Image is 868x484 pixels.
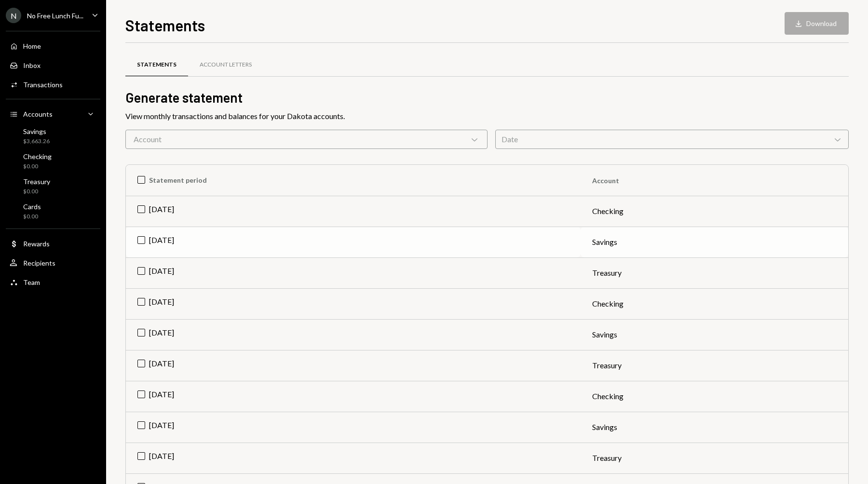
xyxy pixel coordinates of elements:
[6,37,100,54] a: Home
[6,105,100,122] a: Accounts
[23,278,40,286] div: Team
[581,350,848,381] td: Treasury
[23,110,53,118] div: Accounts
[23,81,63,89] div: Transactions
[6,273,100,291] a: Team
[200,61,252,69] div: Account Letters
[6,76,100,93] a: Transactions
[495,130,849,149] div: Date
[6,124,100,148] a: Savings$3,663.26
[581,288,848,319] td: Checking
[6,254,100,271] a: Recipients
[6,175,100,198] a: Treasury$0.00
[125,110,849,122] div: View monthly transactions and balances for your Dakota accounts.
[23,188,50,196] div: $0.00
[581,381,848,412] td: Checking
[23,259,55,267] div: Recipients
[125,53,188,77] a: Statements
[23,42,41,50] div: Home
[581,227,848,257] td: Savings
[581,443,848,473] td: Treasury
[23,61,41,69] div: Inbox
[581,412,848,443] td: Savings
[23,137,50,146] div: $3,663.26
[188,53,263,77] a: Account Letters
[23,152,52,161] div: Checking
[6,8,21,23] div: N
[581,319,848,350] td: Savings
[581,196,848,227] td: Checking
[125,88,849,107] h2: Generate statement
[23,162,52,171] div: $0.00
[125,15,205,35] h1: Statements
[23,202,41,211] div: Cards
[23,127,50,135] div: Savings
[23,240,50,248] div: Rewards
[137,61,176,69] div: Statements
[27,12,83,20] div: No Free Lunch Fu...
[6,200,100,223] a: Cards$0.00
[6,56,100,74] a: Inbox
[125,130,488,149] div: Account
[6,235,100,252] a: Rewards
[581,165,848,196] th: Account
[23,213,41,221] div: $0.00
[6,149,100,173] a: Checking$0.00
[581,257,848,288] td: Treasury
[23,177,50,186] div: Treasury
